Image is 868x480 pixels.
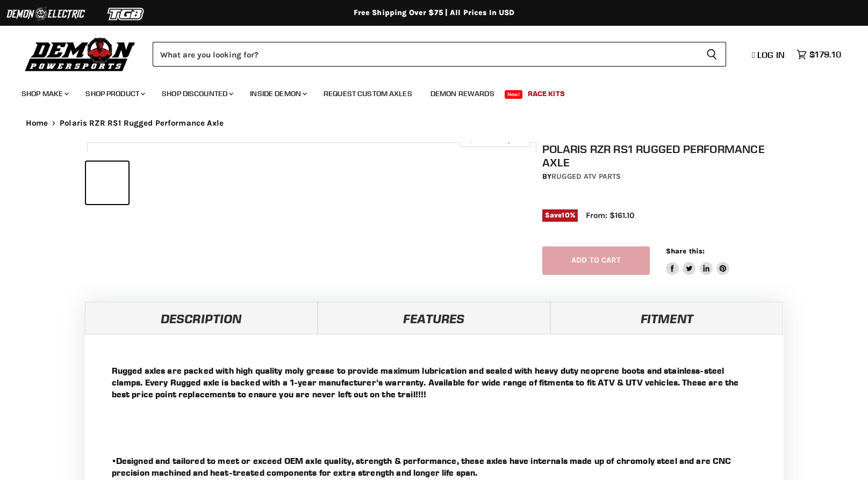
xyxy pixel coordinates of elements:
[154,83,240,105] a: Shop Discounted
[757,49,785,60] span: Log in
[562,211,569,219] span: 10
[5,4,86,24] img: Demon Electric Logo 2
[542,142,787,169] h1: Polaris RZR RS1 Rugged Performance Axle
[21,35,139,73] img: Demon Powersports
[26,119,48,128] a: Home
[85,302,318,334] a: Description
[698,42,726,67] button: Search
[60,119,224,128] span: Polaris RZR RS1 Rugged Performance Axle
[112,365,757,400] p: Rugged axles are packed with high quality moly grease to provide maximum lubrication and sealed w...
[791,47,847,62] a: $179.10
[551,172,621,181] a: Rugged ATV Parts
[666,247,705,255] span: Share this:
[550,302,783,334] a: Fitment
[315,83,420,105] a: Request Custom Axles
[4,8,864,18] div: Free Shipping Over $75 | All Prices In USD
[542,209,578,221] span: Save %
[86,4,167,24] img: TGB Logo 2
[666,246,730,275] aside: Share this:
[747,50,791,60] a: Log in
[4,119,864,128] nav: Breadcrumbs
[520,83,573,105] a: Race Kits
[13,78,838,105] ul: Main menu
[153,42,726,67] form: Product
[809,49,841,60] span: $179.10
[422,83,503,105] a: Demon Rewards
[153,42,698,67] input: Search
[542,171,787,183] div: by
[77,83,152,105] a: Shop Product
[465,135,525,143] span: Click to expand
[505,90,523,99] span: New!
[242,83,313,105] a: Inside Demon
[13,83,75,105] a: Shop Make
[586,210,634,220] span: From: $161.10
[318,302,550,334] a: Features
[86,162,128,204] button: IMAGE thumbnail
